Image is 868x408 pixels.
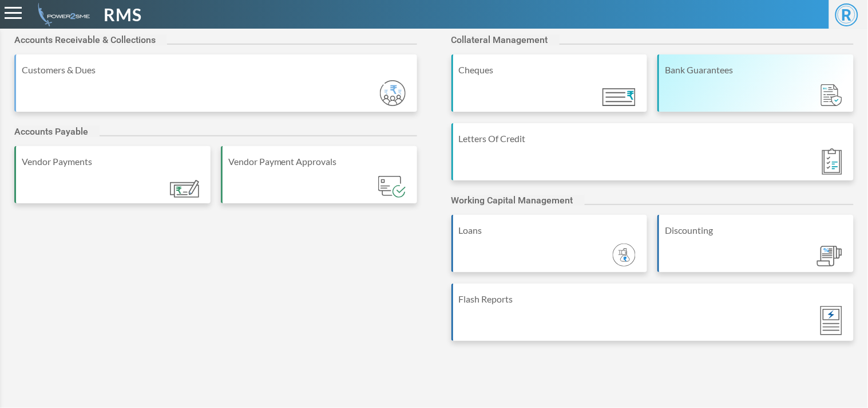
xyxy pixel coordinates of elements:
div: Cheques [459,63,642,77]
img: Module_ic [380,80,406,106]
a: Vendor Payments Module_ic [14,146,211,215]
div: Loans [459,223,642,237]
span: R [835,3,858,26]
a: Cheques Module_ic [451,54,648,123]
h2: Collateral Management [451,34,560,45]
div: Flash Reports [459,292,849,306]
div: Vendor Payment Approvals [228,155,411,168]
img: Module_ic [817,246,842,267]
a: Customers & Dues Module_ic [14,54,417,123]
h2: Working Capital Management [451,195,585,206]
img: Module_ic [603,88,636,106]
div: Discounting [665,223,848,237]
img: Module_ic [821,84,842,107]
div: Vendor Payments [22,155,205,168]
span: RMS [104,2,142,28]
img: admin [33,3,90,26]
a: Discounting Module_ic [657,215,854,284]
a: Letters Of Credit Module_ic [451,123,854,192]
div: Bank Guarantees [665,63,848,77]
img: Module_ic [822,148,842,175]
img: Module_ic [170,180,199,198]
a: Vendor Payment Approvals Module_ic [221,146,417,215]
div: Customers & Dues [22,63,411,77]
div: Letters Of Credit [459,132,849,146]
a: Bank Guarantees Module_ic [657,54,854,123]
a: Flash Reports Module_ic [451,284,854,352]
a: Loans Module_ic [451,215,648,284]
img: Module_ic [821,306,842,335]
h2: Accounts Payable [14,126,100,137]
img: Module_ic [613,244,636,266]
img: Module_ic [378,176,405,198]
h2: Accounts Receivable & Collections [14,34,167,45]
